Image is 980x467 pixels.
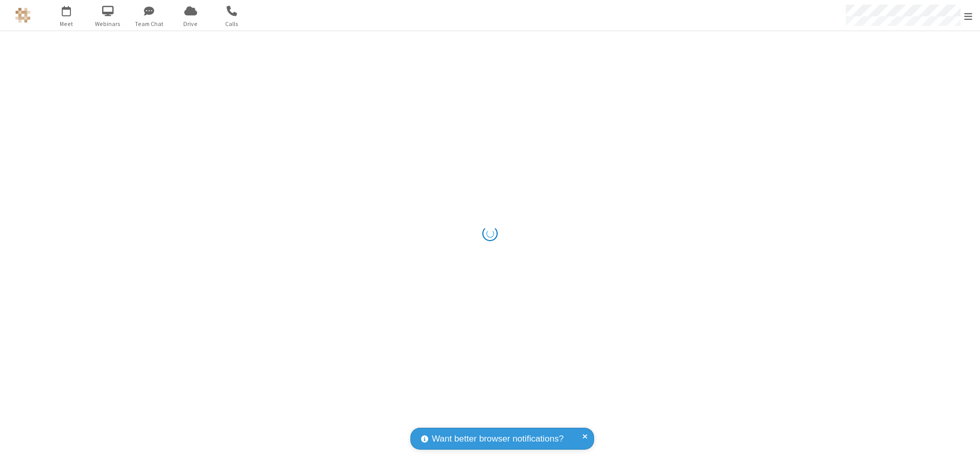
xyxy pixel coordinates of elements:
[130,19,168,29] span: Team Chat
[171,19,210,29] span: Drive
[47,19,86,29] span: Meet
[432,432,563,446] span: Want better browser notifications?
[15,8,31,23] img: QA Selenium DO NOT DELETE OR CHANGE
[89,19,127,29] span: Webinars
[213,19,251,29] span: Calls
